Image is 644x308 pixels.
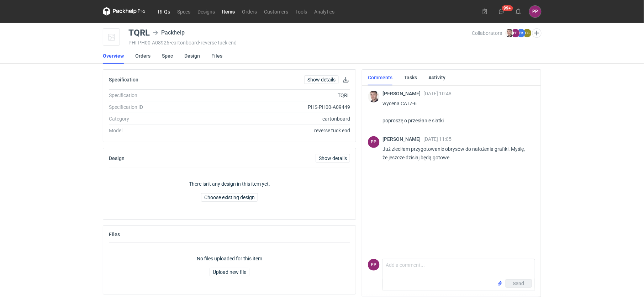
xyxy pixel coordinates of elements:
div: TQRL [205,92,350,99]
div: Category [109,115,205,122]
a: Orders [135,48,151,64]
h2: Files [109,232,120,237]
figcaption: ES [523,29,532,37]
a: Specs [174,7,194,16]
span: Upload new file [213,270,246,275]
a: Tasks [404,70,417,85]
a: Analytics [311,7,338,16]
figcaption: PP [368,136,380,148]
span: • reverse tuck end [199,40,237,46]
div: Paulina Pander [529,6,541,17]
h2: Design [109,155,125,161]
span: Collaborators [472,30,502,36]
a: Tools [292,7,311,16]
div: Specification [109,92,205,99]
figcaption: PP [368,259,380,271]
a: Files [211,48,222,64]
figcaption: PP [511,29,520,37]
a: Spec [162,48,173,64]
span: [PERSON_NAME] [382,91,423,96]
button: Choose existing design [201,193,258,202]
span: • cartonboard [169,40,199,46]
span: [DATE] 10:48 [423,91,452,96]
h2: Specification [109,77,138,83]
div: Paulina Pander [368,136,380,148]
button: Upload new file [210,268,249,276]
button: Download specification [342,75,350,84]
a: Show details [316,154,350,163]
span: [PERSON_NAME] [382,136,423,142]
div: Model [109,127,205,134]
div: PHI-PH00-A08926 [128,40,472,46]
div: Paulina Pander [368,259,380,271]
p: There isn't any design in this item yet. [189,180,270,187]
a: Designs [194,7,218,16]
div: PHS-PH00-A09449 [205,103,350,111]
div: TQRL [128,28,150,37]
a: Items [218,7,238,16]
span: Choose existing design [204,195,255,200]
div: cartonboard [205,115,350,122]
button: PP [529,6,541,17]
img: Maciej Sikora [505,29,514,37]
div: reverse tuck end [205,127,350,134]
a: Customers [260,7,292,16]
button: 99+ [496,6,507,17]
a: RFQs [154,7,174,16]
a: Design [184,48,200,64]
img: Maciej Sikora [368,91,380,102]
p: Już zleciłam przygotowanie obrysów do nałożenia grafiki. Myślę, że jeszcze dzisiaj będą gotowe. [382,145,529,162]
a: Activity [428,70,445,85]
div: Specification ID [109,103,205,111]
a: Comments [368,70,392,85]
div: Packhelp [153,28,185,37]
figcaption: PK [517,29,526,37]
a: Overview [103,48,124,64]
svg: Packhelp Pro [103,7,146,16]
span: Send [513,281,524,286]
a: Show details [304,75,339,84]
button: Edit collaborators [532,28,542,38]
p: No files uploaded for this item [197,255,262,262]
span: [DATE] 11:05 [423,136,452,142]
button: Send [506,279,532,288]
p: wycena CATZ-6 poproszę o przesłanie siatki [382,99,529,125]
a: Orders [238,7,260,16]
